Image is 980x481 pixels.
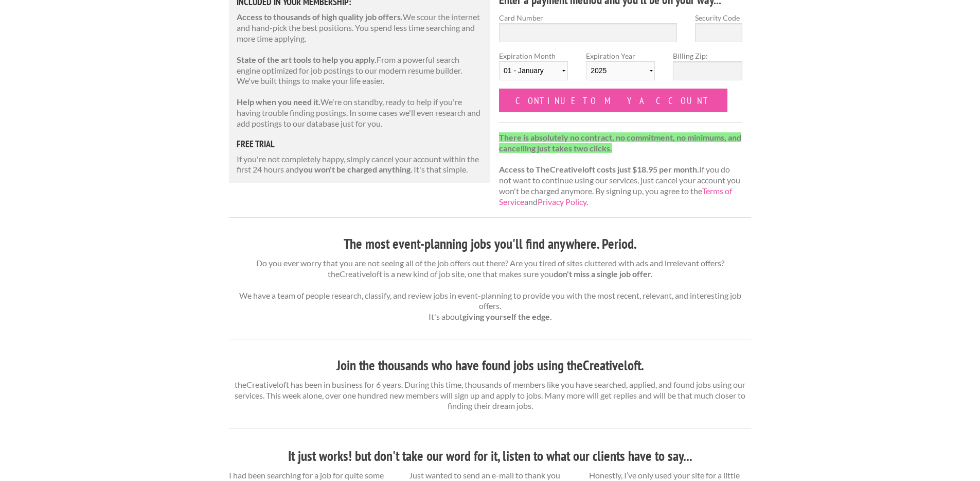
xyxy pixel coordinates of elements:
h3: The most event-planning jobs you'll find anywhere. Period. [229,234,751,254]
h3: It just works! but don't take our word for it, listen to what our clients have to say... [229,446,751,466]
a: Terms of Service [499,186,732,207]
select: Expiration Year [586,61,655,80]
p: theCreativeloft has been in business for 6 years. During this time, thousands of members like you... [229,380,751,411]
strong: Help when you need it. [237,97,320,107]
p: If you're not completely happy, simply cancel your account within the first 24 hours and . It's t... [237,154,483,176]
input: Continue to my account [499,89,727,112]
label: Expiration Year [586,50,655,89]
label: Expiration Month [499,50,568,89]
p: If you do not want to continue using our services, just cancel your account you won't be charged ... [499,132,742,208]
label: Security Code [695,12,742,23]
strong: There is absolutely no contract, no commitment, no minimums, and cancelling just takes two clicks. [499,132,741,153]
p: From a powerful search engine optimized for job postings to our modern resume builder. We've buil... [237,55,483,87]
label: Card Number [499,12,677,23]
strong: don't miss a single job offer. [554,269,653,279]
h5: free trial [237,140,483,149]
a: Privacy Policy [538,197,586,207]
label: Billing Zip: [673,50,742,61]
strong: State of the art tools to help you apply. [237,55,377,64]
p: We scour the internet and hand-pick the best positions. You spend less time searching and more ti... [237,12,483,44]
p: Do you ever worry that you are not seeing all of the job offers out there? Are you tired of sites... [229,258,751,322]
h3: Join the thousands who have found jobs using theCreativeloft. [229,356,751,375]
strong: giving yourself the edge. [462,312,552,321]
strong: Access to thousands of high quality job offers. [237,12,403,22]
p: We're on standby, ready to help if you're having trouble finding postings. In some cases we'll ev... [237,97,483,129]
strong: Access to TheCreativeloft costs just $18.95 per month. [499,164,699,174]
strong: you won't be charged anything [299,164,411,174]
select: Expiration Month [499,61,568,80]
